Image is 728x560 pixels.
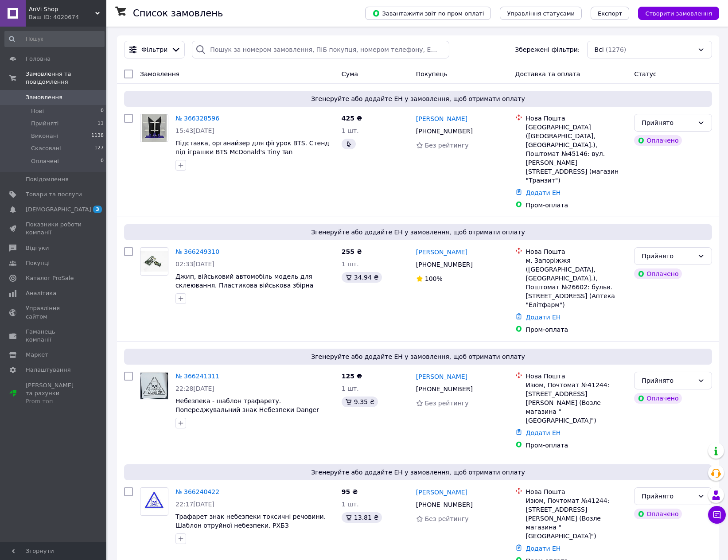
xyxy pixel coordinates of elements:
button: Чат з покупцем [708,506,726,524]
span: Згенеруйте або додайте ЕН у замовлення, щоб отримати оплату [128,94,709,103]
div: [PHONE_NUMBER] [414,383,475,395]
span: Cума [342,70,358,78]
span: (1276) [606,46,627,53]
img: Фото товару [144,488,165,515]
h1: Список замовлень [133,8,223,19]
span: 127 [94,144,104,152]
span: Створити замовлення [645,10,712,17]
div: Пром-оплата [526,441,627,450]
div: Ваш ID: 4020674 [29,13,106,21]
span: Прийняті [31,120,58,128]
a: [PERSON_NAME] [416,372,467,381]
span: Збережені фільтри: [515,45,580,54]
span: Аналітика [26,289,56,297]
div: Нова Пошта [526,487,627,496]
div: Пром-оплата [526,325,627,334]
a: Додати ЕН [526,429,561,436]
button: Управління статусами [500,7,582,20]
a: Фото товару [140,487,168,516]
span: 255 ₴ [342,248,362,255]
div: 34.94 ₴ [342,272,382,283]
div: Прийнято [642,251,694,261]
div: Изюм, Почтомат №41244: [STREET_ADDRESS][PERSON_NAME] (Возле магазина "[GEOGRAPHIC_DATA]") [526,381,627,425]
span: Всі [595,45,604,54]
span: 125 ₴ [342,373,362,380]
div: Оплачено [634,393,682,404]
span: Управління статусами [507,10,575,17]
a: Фото товару [140,114,168,142]
span: Без рейтингу [425,142,469,149]
span: Налаштування [26,366,71,374]
span: Експорт [598,10,623,17]
div: Нова Пошта [526,372,627,381]
span: 22:28[DATE] [175,385,214,392]
span: 15:43[DATE] [175,127,214,134]
span: 95 ₴ [342,488,358,495]
span: AnVi Shop [29,5,95,13]
span: 3 [93,206,102,213]
div: Оплачено [634,509,682,519]
img: Фото товару [140,251,168,272]
a: Небезпека - шаблон трафарету. Попереджувальний знак Небезпеки Danger [175,397,319,413]
span: Каталог ProSale [26,274,74,282]
span: Покупці [26,259,50,267]
span: 1 шт. [342,501,359,508]
a: № 366240422 [175,488,219,495]
span: Покупець [416,70,448,78]
a: Фото товару [140,372,168,400]
div: Оплачено [634,135,682,146]
input: Пошук [4,31,105,47]
a: Додати ЕН [526,314,561,321]
a: Підставка, органайзер для фігурок BTS. Стенд під іграшки BTS McDonald's Tiny Tan [175,140,329,156]
span: Замовлення [26,93,62,101]
span: 100% [425,275,443,282]
div: [GEOGRAPHIC_DATA] ([GEOGRAPHIC_DATA], [GEOGRAPHIC_DATA].), Поштомат №45146: вул. [PERSON_NAME][ST... [526,123,627,185]
span: Виконані [31,132,58,140]
a: Додати ЕН [526,545,561,552]
div: [PHONE_NUMBER] [414,258,475,271]
div: Прийнято [642,491,694,501]
span: Замовлення [140,70,179,78]
span: Без рейтингу [425,400,469,407]
span: Завантажити звіт по пром-оплаті [372,9,484,17]
div: Prom топ [26,397,82,405]
span: [PERSON_NAME] та рахунки [26,381,82,406]
a: Джип, військовий автомобіль модель для склеювання. Пластикова військова збірна модель [175,273,313,298]
span: 1 шт. [342,261,359,268]
a: № 366241311 [175,373,219,380]
a: [PERSON_NAME] [416,248,467,257]
img: Фото товару [140,373,168,399]
span: [DEMOGRAPHIC_DATA] [26,206,91,214]
span: Маркет [26,351,48,359]
div: 13.81 ₴ [342,512,382,523]
span: Повідомлення [26,175,69,183]
span: Товари та послуги [26,191,82,198]
div: [PHONE_NUMBER] [414,125,475,137]
span: Доставка та оплата [515,70,580,78]
span: Відгуки [26,244,49,252]
a: Фото товару [140,247,168,276]
button: Експорт [591,7,630,20]
span: Управління сайтом [26,304,82,320]
div: Нова Пошта [526,247,627,256]
span: 0 [101,157,104,165]
span: Показники роботи компанії [26,221,82,237]
span: 11 [97,120,104,128]
div: 9.35 ₴ [342,397,378,407]
span: Головна [26,55,51,63]
span: Замовлення та повідомлення [26,70,106,86]
div: Прийнято [642,376,694,385]
span: 425 ₴ [342,115,362,122]
a: № 366249310 [175,248,219,255]
span: Статус [634,70,657,78]
span: 02:33[DATE] [175,261,214,268]
a: [PERSON_NAME] [416,488,467,497]
span: 1 шт. [342,385,359,392]
span: Згенеруйте або додайте ЕН у замовлення, щоб отримати оплату [128,352,709,361]
a: Трафарет знак небезпеки токсичні речовини. Шаблон отруйної небезпеки. РХБЗ [175,513,326,529]
span: Нові [31,107,44,115]
span: Згенеруйте або додайте ЕН у замовлення, щоб отримати оплату [128,468,709,477]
